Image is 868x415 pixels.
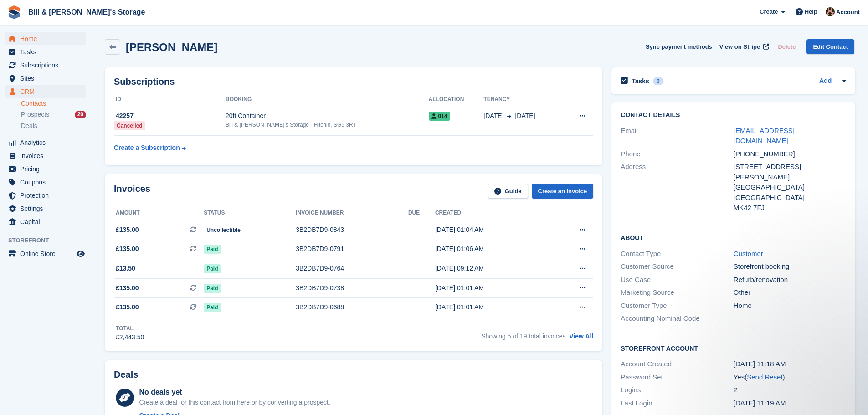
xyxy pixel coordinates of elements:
a: Customer [734,250,763,257]
a: menu [5,149,86,162]
a: menu [5,202,86,215]
span: Showing 5 of 19 total invoices [481,333,565,340]
span: ( ) [745,373,785,381]
a: Guide [488,184,528,199]
span: Create [760,7,778,16]
span: Coupons [20,176,75,189]
span: £135.00 [116,302,139,312]
a: Contacts [21,99,86,108]
a: [EMAIL_ADDRESS][DOMAIN_NAME] [734,127,795,145]
div: Contact Type [621,249,733,259]
a: menu [5,46,86,58]
div: Create a Subscription [114,143,180,153]
span: Sites [20,72,75,85]
span: Analytics [20,136,75,149]
div: Customer Source [621,261,733,272]
span: Pricing [20,163,75,175]
span: £13.50 [116,264,135,273]
div: Accounting Nominal Code [621,313,733,324]
span: Help [805,7,817,16]
div: Customer Type [621,301,733,311]
span: Subscriptions [20,59,75,72]
th: Invoice number [296,206,408,220]
div: Address [621,162,733,213]
div: 2 [734,385,846,395]
div: [STREET_ADDRESS][PERSON_NAME] [734,162,846,182]
span: Prospects [21,110,49,119]
a: menu [5,85,86,98]
div: [DATE] 01:06 AM [435,244,549,254]
span: [DATE] [515,111,535,121]
div: Last Login [621,398,733,409]
a: View on Stripe [716,39,771,54]
h2: Storefront Account [621,343,846,353]
img: Jack Bottesch [826,7,835,16]
a: Create a Subscription [114,139,186,156]
a: Prospects 20 [21,110,86,119]
span: View on Stripe [719,42,760,51]
span: Paid [204,284,221,293]
span: Capital [20,215,75,228]
a: Edit Contact [806,39,854,54]
div: Total [116,324,144,333]
div: 42257 [114,111,226,121]
span: £135.00 [116,244,139,254]
div: [DATE] 11:18 AM [734,359,846,369]
span: Paid [204,245,221,254]
span: £135.00 [116,283,139,293]
div: 3B2DB7D9-0688 [296,302,408,312]
h2: Deals [114,369,138,380]
a: Add [819,76,832,87]
div: Storefront booking [734,261,846,272]
div: Create a deal for this contact from here or by converting a prospect. [139,398,330,407]
span: Storefront [8,236,91,245]
span: £135.00 [116,225,139,235]
a: menu [5,176,86,189]
div: Bill & [PERSON_NAME]'s Storage - Hitchin, SG5 3RT [226,121,429,129]
a: menu [5,189,86,202]
a: Preview store [75,248,86,259]
div: No deals yet [139,387,330,398]
span: Settings [20,202,75,215]
div: Logins [621,385,733,395]
span: Deals [21,122,37,130]
h2: Invoices [114,184,150,199]
div: Marketing Source [621,287,733,298]
span: Uncollectible [204,225,243,235]
span: Paid [204,264,221,273]
div: [DATE] 01:01 AM [435,283,549,293]
h2: Contact Details [621,112,846,119]
div: MK42 7FJ [734,203,846,213]
th: Amount [114,206,204,220]
a: View All [569,333,593,340]
div: [GEOGRAPHIC_DATA] [734,193,846,203]
img: stora-icon-8386f47178a22dfd0bd8f6a31ec36ba5ce8667c1dd55bd0f319d3a0aa187defe.svg [7,5,21,19]
a: menu [5,72,86,85]
div: Other [734,287,846,298]
h2: [PERSON_NAME] [126,41,217,53]
div: [DATE] 09:12 AM [435,264,549,273]
a: Create an Invoice [532,184,594,199]
div: [DATE] 01:04 AM [435,225,549,235]
a: Send Reset [747,373,782,381]
div: 3B2DB7D9-0738 [296,283,408,293]
a: menu [5,247,86,260]
th: Allocation [429,92,484,107]
div: 20ft Container [226,111,429,121]
span: Home [20,32,75,45]
th: Status [204,206,296,220]
time: 2024-05-30 10:19:45 UTC [734,399,786,407]
span: Paid [204,303,221,312]
div: [GEOGRAPHIC_DATA] [734,182,846,193]
button: Sync payment methods [646,39,712,54]
div: 3B2DB7D9-0791 [296,244,408,254]
div: Password Set [621,372,733,383]
a: menu [5,32,86,45]
th: Tenancy [483,92,564,107]
div: 20 [75,111,86,118]
div: 3B2DB7D9-0843 [296,225,408,235]
div: Phone [621,149,733,159]
button: Delete [774,39,799,54]
th: ID [114,92,226,107]
h2: Subscriptions [114,77,593,87]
